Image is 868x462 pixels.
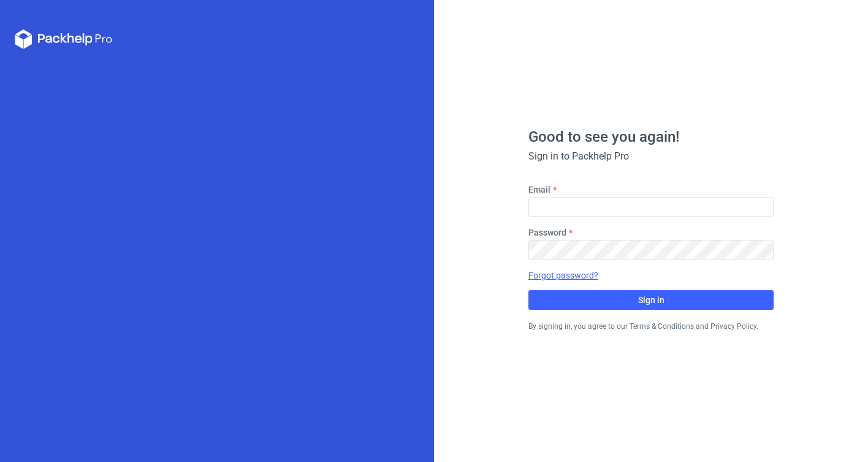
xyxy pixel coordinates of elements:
[528,290,774,310] button: Sign in
[528,269,598,282] a: Forgot password?
[528,129,774,144] h1: Good to see you again!
[638,296,664,304] span: Sign in
[528,226,566,239] label: Password
[528,149,774,164] div: Sign in to Packhelp Pro
[528,183,550,196] label: Email
[15,29,113,49] svg: Packhelp Pro
[528,322,758,331] small: By signing in, you agree to our Terms & Conditions and Privacy Policy.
